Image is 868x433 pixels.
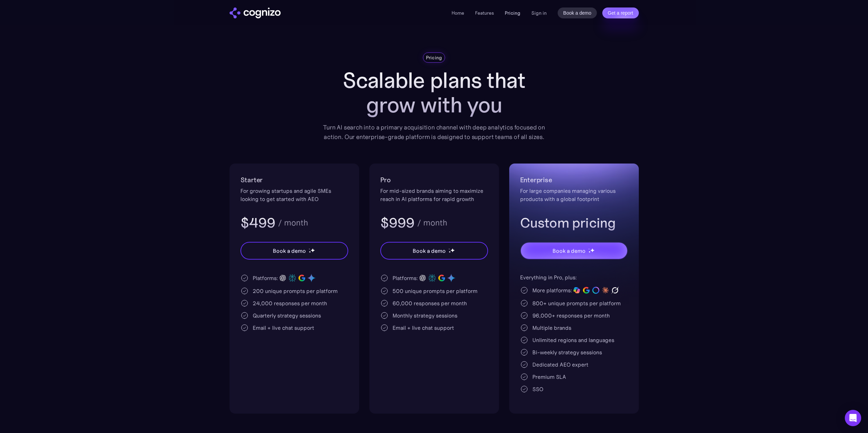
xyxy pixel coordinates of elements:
[448,248,450,249] img: star
[393,274,418,282] div: Platforms:
[558,7,597,18] a: Book a demo
[417,219,447,227] div: / month
[532,311,610,320] div: 96,000+ responses per month
[318,123,550,142] div: Turn AI search into a primary acquisition channel with deep analytics focused on action. Our ente...
[450,248,455,252] img: star
[380,187,488,203] div: For mid-sized brands aiming to maximize reach in AI platforms for rapid growth
[532,348,602,356] div: Bi-weekly strategy sessions
[531,9,547,17] a: Sign in
[230,7,281,18] img: cognizo logo
[393,311,457,320] div: Monthly strategy sessions
[532,373,566,381] div: Premium SLA
[532,336,614,344] div: Unlimited regions and languages
[240,214,276,232] h3: $499
[520,174,628,185] h2: Enterprise
[253,311,321,320] div: Quarterly strategy sessions
[380,242,488,260] a: Book a demostarstarstar
[452,10,464,16] a: Home
[520,242,628,260] a: Book a demostarstarstar
[278,219,308,227] div: / month
[505,10,520,16] a: Pricing
[309,251,311,253] img: star
[520,187,628,203] div: For large companies managing various products with a global footprint
[309,248,310,249] img: star
[393,324,454,332] div: Email + live chat support
[426,54,442,61] div: Pricing
[240,242,348,260] a: Book a demostarstarstar
[588,251,591,253] img: star
[520,214,628,232] h3: Custom pricing
[588,248,589,249] img: star
[253,324,314,332] div: Email + live chat support
[532,299,621,307] div: 800+ unique prompts per platform
[532,360,588,369] div: Dedicated AEO expert
[413,247,445,255] div: Book a demo
[240,174,348,185] h2: Starter
[273,247,306,255] div: Book a demo
[393,299,467,307] div: 60,000 responses per month
[590,248,594,252] img: star
[253,299,327,307] div: 24,000 responses per month
[520,273,628,281] div: Everything in Pro, plus:
[845,410,861,426] div: Open Intercom Messenger
[380,214,415,232] h3: $999
[475,10,494,16] a: Features
[393,287,477,295] div: 500 unique prompts per platform
[553,247,585,255] div: Book a demo
[253,287,338,295] div: 200 unique prompts per platform
[380,174,488,185] h2: Pro
[532,385,543,393] div: SSO
[253,274,278,282] div: Platforms:
[318,68,550,117] h1: Scalable plans that grow with you
[532,324,571,332] div: Multiple brands
[448,251,451,253] img: star
[230,7,281,18] a: home
[240,187,348,203] div: For growing startups and agile SMEs looking to get started with AEO
[310,248,315,252] img: star
[602,7,639,18] a: Get a report
[532,286,572,294] div: More platforms:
